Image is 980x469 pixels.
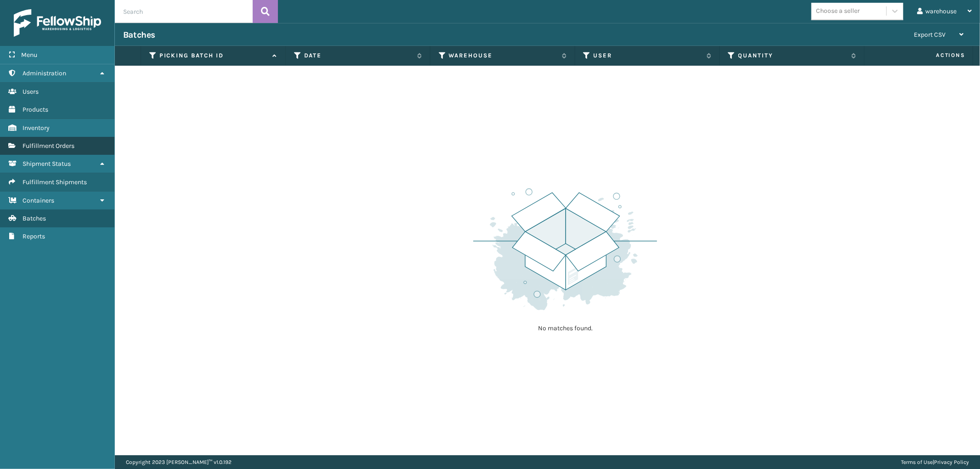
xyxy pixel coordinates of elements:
[21,51,37,59] span: Menu
[901,455,969,469] div: |
[738,51,847,60] label: Quantity
[126,455,232,469] p: Copyright 2023 [PERSON_NAME]™ v 1.0.192
[449,51,557,60] label: Warehouse
[934,459,969,465] a: Privacy Policy
[23,88,39,96] span: Users
[23,178,87,186] span: Fulfillment Shipments
[23,124,50,132] span: Inventory
[23,215,46,222] span: Batches
[23,106,48,113] span: Products
[23,69,66,77] span: Administration
[867,48,971,63] span: Actions
[14,9,101,37] img: logo
[159,51,268,60] label: Picking batch ID
[23,142,74,150] span: Fulfillment Orders
[123,29,155,40] h3: Batches
[304,51,413,60] label: Date
[816,6,860,16] div: Choose a seller
[901,459,933,465] a: Terms of Use
[23,197,54,204] span: Containers
[914,31,946,39] span: Export CSV
[594,51,702,60] label: User
[23,160,71,168] span: Shipment Status
[23,232,45,240] span: Reports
